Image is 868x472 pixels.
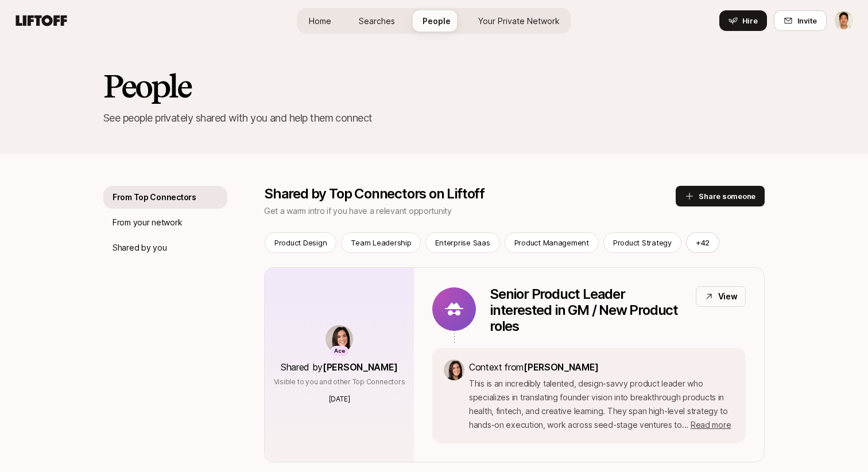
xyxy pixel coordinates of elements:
button: Jeremy Chen [834,10,854,31]
span: Home [309,15,331,27]
a: People [413,10,460,32]
span: [PERSON_NAME] [323,361,398,373]
span: People [423,15,451,27]
p: Ace [334,346,345,356]
button: Invite [774,10,827,31]
p: See people privately shared with you and help them connect [103,110,765,126]
p: Context from [469,360,734,375]
p: Shared by Top Connectors on Liftoff [264,186,676,202]
img: 71d7b91d_d7cb_43b4_a7ea_a9b2f2cc6e03.jpg [325,325,353,353]
span: [PERSON_NAME] [524,361,599,373]
button: +42 [686,232,719,253]
p: Visible to you and other Top Connectors [274,377,405,387]
p: This is an incredibly talented, design-savvy product leader who specializes in translating founde... [469,377,734,432]
p: Product Strategy [613,237,672,248]
img: Jeremy Chen [834,11,854,30]
span: Searches [359,15,395,27]
p: [DATE] [329,394,350,404]
a: Searches [350,10,404,32]
a: Your Private Network [469,10,569,32]
p: Shared by [281,360,398,375]
a: AceShared by[PERSON_NAME]Visible to you and other Top Connectors[DATE]Senior Product Leader inter... [264,267,765,462]
button: Hire [719,10,767,31]
p: Product Design [274,237,327,248]
h2: People [103,69,765,103]
p: View [718,290,738,303]
span: Invite [797,15,817,26]
a: Home [300,10,340,32]
button: Share someone [676,186,765,206]
span: Hire [742,15,758,26]
span: Read more [691,420,731,430]
p: From Top Connectors [113,190,196,204]
span: Your Private Network [478,15,560,27]
p: Get a warm intro if you have a relevant opportunity [264,204,676,218]
p: From your network [113,216,182,229]
img: 71d7b91d_d7cb_43b4_a7ea_a9b2f2cc6e03.jpg [444,360,464,380]
p: Enterprise Saas [435,237,490,248]
p: Team Leadership [351,237,411,248]
p: Shared by you [113,241,166,255]
p: Product Management [514,237,589,248]
p: Senior Product Leader interested in GM / New Product roles [490,286,687,334]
